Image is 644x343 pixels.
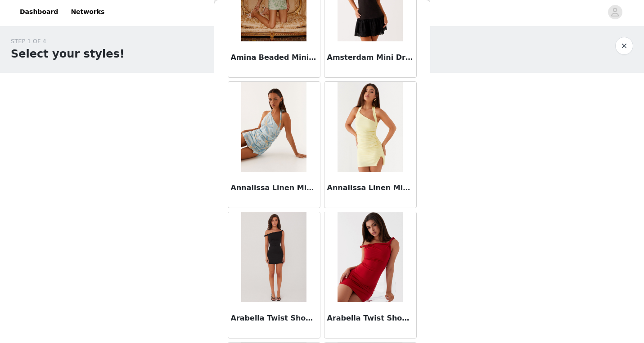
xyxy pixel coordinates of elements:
[338,212,403,302] img: Arabella Twist Shoulder Mini Dress - Red
[241,82,306,172] img: Annalissa Linen Mini Dress - Opulent Blue
[231,183,317,193] h3: Annalissa Linen Mini Dress - Opulent Blue
[11,37,125,46] div: STEP 1 OF 4
[11,46,125,62] h1: Select your styles!
[338,82,403,172] img: Annalissa Linen Mini Dress - Yellow
[231,313,317,324] h3: Arabella Twist Shoulder Mini Dress - Black
[327,183,414,193] h3: Annalissa Linen Mini Dress - Yellow
[327,52,414,63] h3: Amsterdam Mini Dress - Black
[611,5,619,19] div: avatar
[65,2,110,22] a: Networks
[231,52,317,63] h3: Amina Beaded Mini Dress - Sage
[241,212,306,302] img: Arabella Twist Shoulder Mini Dress - Black
[14,2,63,22] a: Dashboard
[327,313,414,324] h3: Arabella Twist Shoulder Mini Dress - Red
